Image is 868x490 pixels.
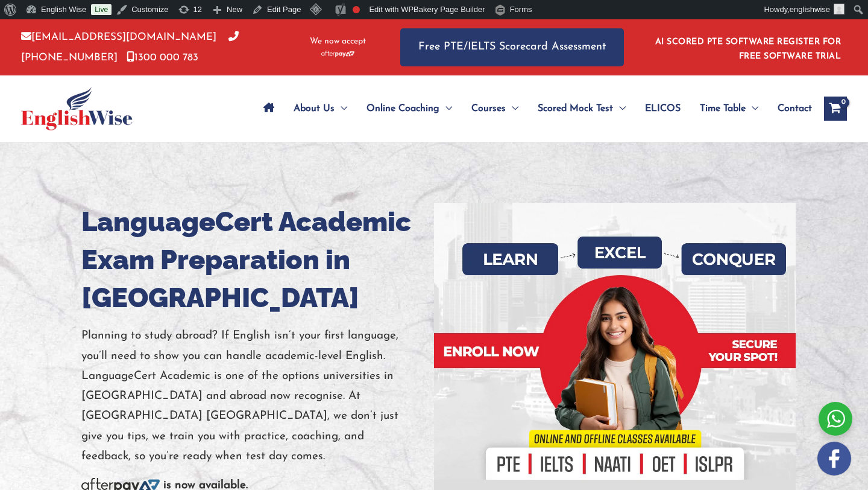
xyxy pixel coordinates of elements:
span: Menu Toggle [746,87,758,130]
a: CoursesMenu Toggle [462,87,528,130]
a: Time TableMenu Toggle [690,87,768,130]
img: Afterpay-Logo [321,51,354,57]
span: We now accept [310,36,366,48]
a: View Shopping Cart, empty [824,97,847,121]
span: Courses [471,87,506,130]
aside: Header Widget 1 [648,28,847,67]
a: About UsMenu Toggle [284,87,357,130]
a: Contact [768,87,812,130]
span: Menu Toggle [439,87,452,130]
a: AI SCORED PTE SOFTWARE REGISTER FOR FREE SOFTWARE TRIAL [655,37,841,61]
span: Online Coaching [366,87,439,130]
span: About Us [294,87,335,130]
a: [EMAIL_ADDRESS][DOMAIN_NAME] [21,32,216,42]
span: Menu Toggle [335,87,347,130]
a: Live [91,4,112,15]
nav: Site Navigation: Main Menu [254,87,812,130]
span: Time Table [700,87,746,130]
span: Contact [778,87,812,130]
div: Focus keyphrase not set [353,6,360,13]
a: [PHONE_NUMBER] [21,32,239,62]
span: Scored Mock Test [538,87,613,130]
img: cropped-ew-logo [21,87,133,130]
a: Free PTE/IELTS Scorecard Assessment [400,28,624,66]
img: ashok kumar [834,4,844,14]
img: white-facebook.png [817,442,851,476]
span: englishwise [790,5,830,14]
span: Menu Toggle [506,87,518,130]
a: Online CoachingMenu Toggle [357,87,462,130]
span: Menu Toggle [613,87,626,130]
a: 1300 000 783 [127,52,198,63]
a: Scored Mock TestMenu Toggle [528,87,635,130]
h1: LanguageCert Academic Exam Preparation in [GEOGRAPHIC_DATA] [81,203,425,317]
p: Planning to study abroad? If English isn’t your first language, you’ll need to show you can handl... [81,326,425,466]
a: ELICOS [635,87,690,130]
span: ELICOS [645,87,681,130]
